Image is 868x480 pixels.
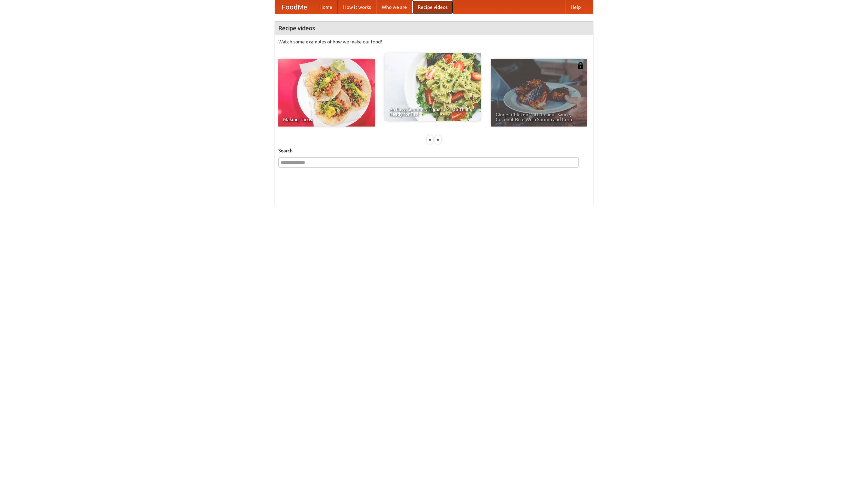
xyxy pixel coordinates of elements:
img: 483408.png [577,62,584,69]
p: Watch some examples of how we make our food! [278,38,590,45]
a: Making Tacos [278,59,375,127]
a: Recipe videos [412,0,453,14]
span: An Easy, Summery Tomato Pasta That's Ready for Fall [389,107,476,116]
a: Home [314,0,338,14]
a: An Easy, Summery Tomato Pasta That's Ready for Fall [384,53,481,121]
h5: Search [278,147,590,154]
div: » [435,135,441,144]
a: How it works [338,0,376,14]
a: Who we are [376,0,412,14]
a: Help [565,0,586,14]
div: « [427,135,433,144]
span: Making Tacos [283,117,370,122]
h4: Recipe videos [275,21,593,35]
a: FoodMe [275,0,314,14]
